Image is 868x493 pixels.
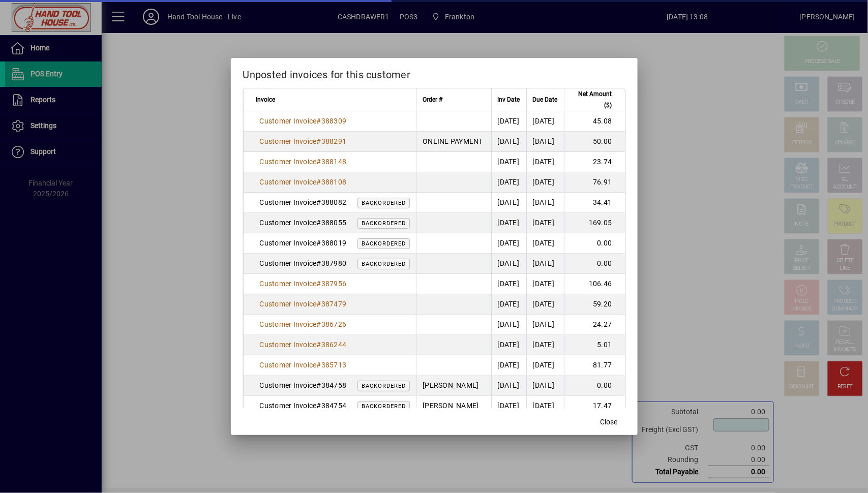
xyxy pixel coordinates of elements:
[256,176,350,188] a: Customer Invoice#388108
[362,200,406,206] span: Backordered
[231,58,638,87] h2: Unposted invoices for this customer
[564,396,625,416] td: 17.47
[491,376,526,396] td: [DATE]
[526,213,564,233] td: [DATE]
[526,193,564,213] td: [DATE]
[564,335,625,355] td: 5.01
[260,137,317,145] span: Customer Invoice
[498,94,520,105] span: Inv Date
[491,355,526,376] td: [DATE]
[362,261,406,267] span: Backordered
[564,172,625,193] td: 76.91
[491,132,526,152] td: [DATE]
[491,315,526,335] td: [DATE]
[564,233,625,254] td: 0.00
[526,335,564,355] td: [DATE]
[321,117,347,125] span: 388309
[321,300,347,308] span: 387479
[321,137,347,145] span: 388291
[321,280,347,288] span: 387956
[564,355,625,376] td: 81.77
[564,315,625,335] td: 24.27
[317,117,321,125] span: #
[571,88,612,111] span: Net Amount ($)
[564,152,625,172] td: 23.74
[321,178,347,186] span: 388108
[526,111,564,132] td: [DATE]
[526,274,564,294] td: [DATE]
[423,137,483,145] span: ONLINE PAYMENT
[526,396,564,416] td: [DATE]
[317,320,321,328] span: #
[321,341,347,349] span: 386244
[256,339,350,350] a: Customer Invoice#386244
[321,158,347,166] span: 388148
[491,335,526,355] td: [DATE]
[564,193,625,213] td: 34.41
[256,298,350,310] a: Customer Invoice#387479
[491,396,526,416] td: [DATE]
[423,402,478,410] span: [PERSON_NAME]
[526,315,564,335] td: [DATE]
[317,137,321,145] span: #
[423,94,442,105] span: Order #
[564,294,625,315] td: 59.20
[317,280,321,288] span: #
[362,220,406,227] span: Backordered
[260,361,317,369] span: Customer Invoice
[260,158,317,166] span: Customer Invoice
[362,403,406,410] span: Backordered
[260,178,317,186] span: Customer Invoice
[491,254,526,274] td: [DATE]
[526,152,564,172] td: [DATE]
[317,300,321,308] span: #
[260,117,317,125] span: Customer Invoice
[491,111,526,132] td: [DATE]
[564,254,625,274] td: 0.00
[362,240,406,247] span: Backordered
[256,319,350,330] a: Customer Invoice#386726
[491,233,526,254] td: [DATE]
[317,361,321,369] span: #
[491,213,526,233] td: [DATE]
[260,280,317,288] span: Customer Invoice
[526,294,564,315] td: [DATE]
[564,376,625,396] td: 0.00
[362,383,406,389] span: Backordered
[491,152,526,172] td: [DATE]
[260,341,317,349] span: Customer Invoice
[491,294,526,315] td: [DATE]
[593,413,625,431] button: Close
[256,359,350,371] a: Customer Invoice#385713
[526,376,564,396] td: [DATE]
[564,274,625,294] td: 106.46
[564,213,625,233] td: 169.05
[260,320,317,328] span: Customer Invoice
[321,361,347,369] span: 385713
[601,417,618,427] span: Close
[491,274,526,294] td: [DATE]
[526,233,564,254] td: [DATE]
[256,156,350,167] a: Customer Invoice#388148
[564,132,625,152] td: 50.00
[317,158,321,166] span: #
[256,115,350,127] a: Customer Invoice#388309
[526,132,564,152] td: [DATE]
[321,320,347,328] span: 386726
[317,178,321,186] span: #
[526,172,564,193] td: [DATE]
[260,300,317,308] span: Customer Invoice
[491,193,526,213] td: [DATE]
[423,381,478,389] span: [PERSON_NAME]
[564,111,625,132] td: 45.08
[256,94,276,105] span: Invoice
[256,136,350,147] a: Customer Invoice#388291
[491,172,526,193] td: [DATE]
[526,254,564,274] td: [DATE]
[256,278,350,289] a: Customer Invoice#387956
[526,355,564,376] td: [DATE]
[533,94,558,105] span: Due Date
[317,341,321,349] span: #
